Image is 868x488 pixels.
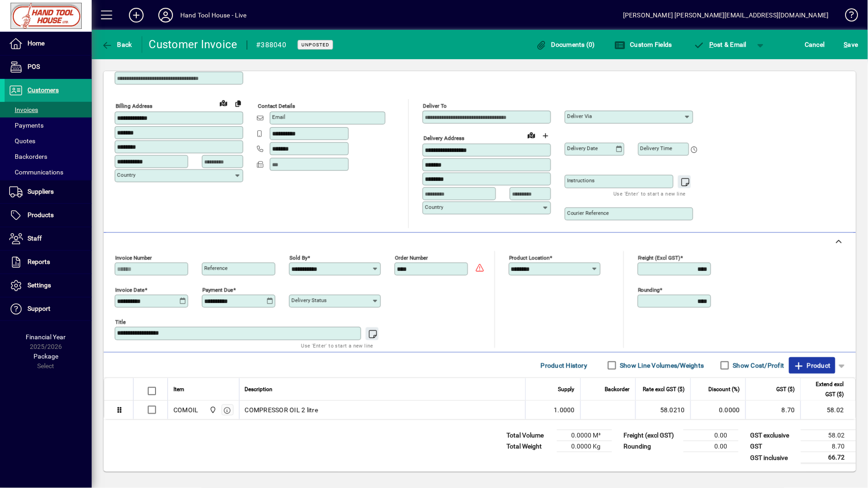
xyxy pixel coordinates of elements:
[5,251,92,274] a: Reports
[28,188,54,195] span: Suppliers
[5,102,92,118] a: Invoices
[423,103,447,109] mat-label: Deliver To
[509,255,550,261] mat-label: Product location
[567,177,595,184] mat-label: Instructions
[9,137,35,145] span: Quotes
[684,441,739,452] td: 0.00
[838,2,857,32] a: Knowledge Base
[9,122,44,129] span: Payments
[643,384,685,394] span: Rate excl GST ($)
[99,36,134,53] button: Back
[33,353,58,360] span: Package
[202,287,233,293] mat-label: Payment due
[122,7,151,23] button: Add
[746,401,801,419] td: 8.70
[541,358,588,373] span: Product History
[801,401,856,419] td: 58.02
[805,37,825,52] span: Cancel
[5,133,92,149] a: Quotes
[28,39,45,47] span: Home
[794,358,831,373] span: Product
[709,384,740,394] span: Discount (%)
[844,41,848,48] span: S
[638,255,681,261] mat-label: Freight (excl GST)
[801,441,856,452] td: 8.70
[638,287,660,293] mat-label: Rounding
[619,441,684,452] td: Rounding
[9,153,47,160] span: Backorders
[115,287,145,293] mat-label: Invoice date
[117,172,135,178] mat-label: Country
[5,274,92,297] a: Settings
[9,168,63,176] span: Communications
[614,41,672,48] span: Custom Fields
[746,452,801,464] td: GST inclusive
[5,164,92,180] a: Communications
[28,305,50,312] span: Support
[289,255,307,261] mat-label: Sold by
[231,96,245,111] button: Copy to Delivery address
[5,56,92,79] a: POS
[731,361,785,370] label: Show Cost/Profit
[536,41,595,48] span: Documents (0)
[690,401,746,419] td: 0.0000
[180,8,247,22] div: Hand Tool House - Live
[151,7,180,23] button: Profile
[807,379,844,399] span: Extend excl GST ($)
[101,41,132,48] span: Back
[5,118,92,133] a: Payments
[5,204,92,227] a: Products
[301,42,329,48] span: Unposted
[567,113,592,119] mat-label: Deliver via
[115,255,152,261] mat-label: Invoice number
[216,95,231,110] a: View on map
[694,41,747,48] span: ost & Email
[28,258,50,265] span: Reports
[5,297,92,320] a: Support
[291,297,327,303] mat-label: Delivery status
[5,149,92,164] a: Backorders
[777,384,795,394] span: GST ($)
[605,384,630,394] span: Backorder
[557,441,612,452] td: 0.0000 Kg
[534,36,598,53] button: Documents (0)
[567,210,609,216] mat-label: Courier Reference
[614,188,686,199] mat-hint: Use 'Enter' to start a new line
[524,128,539,142] a: View on map
[28,86,59,94] span: Customers
[256,38,287,52] div: #388040
[612,36,674,53] button: Custom Fields
[5,180,92,203] a: Suppliers
[395,255,428,261] mat-label: Order number
[92,36,142,53] app-page-header-button: Back
[689,36,751,53] button: Post & Email
[557,430,612,441] td: 0.0000 M³
[502,441,557,452] td: Total Weight
[844,37,858,52] span: ave
[173,384,184,394] span: Item
[746,441,801,452] td: GST
[115,319,126,325] mat-label: Title
[803,36,828,53] button: Cancel
[245,384,273,394] span: Description
[28,235,42,242] span: Staff
[619,430,684,441] td: Freight (excl GST)
[684,430,739,441] td: 0.00
[5,227,92,250] a: Staff
[149,37,238,52] div: Customer Invoice
[801,452,856,464] td: 66.72
[746,430,801,441] td: GST exclusive
[272,114,285,120] mat-label: Email
[567,145,598,151] mat-label: Delivery date
[245,405,318,415] span: COMPRESSOR OIL 2 litre
[558,384,575,394] span: Supply
[618,361,704,370] label: Show Line Volumes/Weights
[9,106,38,113] span: Invoices
[26,333,66,341] span: Financial Year
[204,265,228,271] mat-label: Reference
[539,128,553,143] button: Choose address
[425,204,443,210] mat-label: Country
[207,405,217,415] span: Frankton
[502,430,557,441] td: Total Volume
[623,8,829,22] div: [PERSON_NAME] [PERSON_NAME][EMAIL_ADDRESS][DOMAIN_NAME]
